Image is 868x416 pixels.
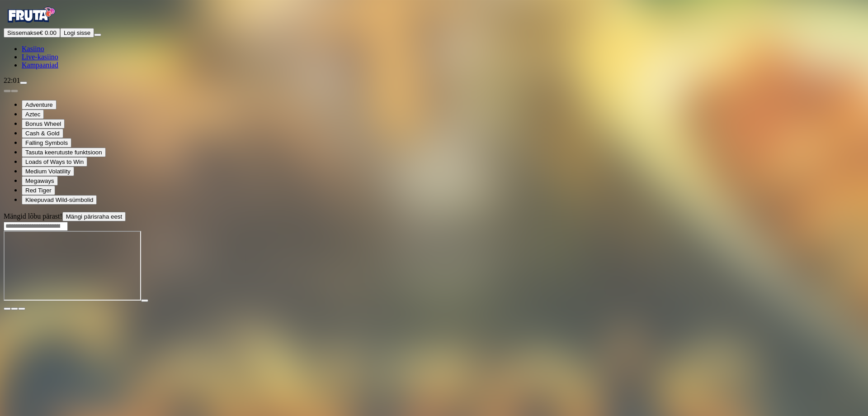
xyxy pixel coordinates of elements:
[22,45,44,53] a: Kasiino
[25,130,60,137] span: Cash & Gold
[25,158,84,165] span: Loads of Ways to Win
[25,149,102,156] span: Tasuta keerutuste funktsioon
[4,212,864,221] div: Mängid lõbu pärast!
[4,222,68,231] input: Search
[11,90,18,92] button: next slide
[25,187,52,194] span: Red Tiger
[22,176,58,186] button: Megaways
[94,33,101,36] button: menu
[4,45,864,69] nav: Main menu
[4,231,141,301] iframe: Gonzos Quest MegaWays
[25,120,61,127] span: Bonus Wheel
[25,139,68,146] span: Falling Symbols
[4,307,11,310] button: close icon
[20,81,27,84] button: live-chat
[60,28,94,38] button: Logi sisse
[22,138,71,148] button: Falling Symbols
[4,90,11,92] button: prev slide
[25,177,54,184] span: Megaways
[22,157,87,167] button: Loads of Ways to Win
[66,213,122,220] span: Mängi pärisraha eest
[22,186,55,195] button: Red Tiger
[40,29,57,36] span: € 0.00
[22,53,58,61] a: Live-kasiino
[22,110,44,119] button: Aztec
[4,20,58,28] a: Fruta
[25,111,40,118] span: Aztec
[22,167,74,176] button: Medium Volatility
[4,28,60,38] button: Sissemakseplus icon€ 0.00
[22,61,58,69] a: Kampaaniad
[22,148,106,157] button: Tasuta keerutuste funktsioon
[4,77,20,84] span: 22:01
[18,307,25,310] button: fullscreen icon
[22,129,63,138] button: Cash & Gold
[25,168,71,175] span: Medium Volatility
[4,4,864,69] nav: Primary
[22,100,57,110] button: Adventure
[141,299,148,302] button: play icon
[22,195,97,205] button: Kleepuvad Wild-sümbolid
[7,29,40,36] span: Sissemakse
[25,101,53,108] span: Adventure
[11,307,18,310] button: chevron-down icon
[64,29,90,36] span: Logi sisse
[62,212,126,221] button: Mängi pärisraha eest
[25,196,93,203] span: Kleepuvad Wild-sümbolid
[4,4,58,26] img: Fruta
[22,119,65,129] button: Bonus Wheel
